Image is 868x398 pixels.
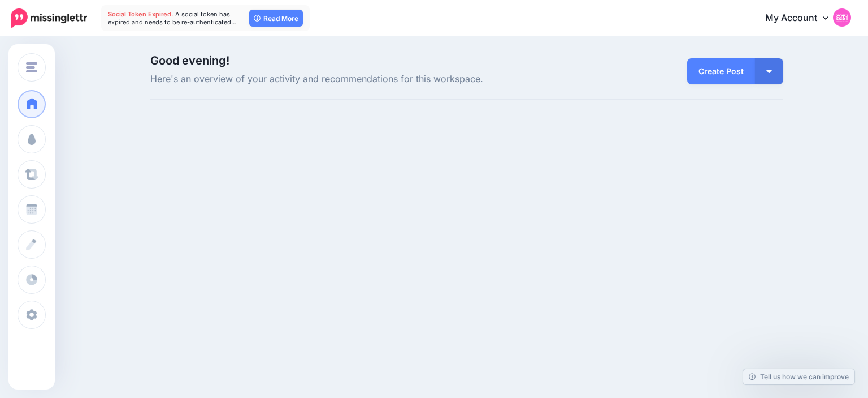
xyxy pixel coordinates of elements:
[11,8,87,28] img: Missinglettr
[108,10,173,18] span: Social Token Expired.
[766,70,772,73] img: arrow-down-white.png
[754,5,851,32] a: My Account
[108,10,237,26] span: A social token has expired and needs to be re-authenticated…
[743,369,854,384] a: Tell us how we can improve
[687,58,755,84] a: Create Post
[150,72,567,87] span: Here's an overview of your activity and recommendations for this workspace.
[249,10,303,27] a: Read More
[150,54,229,67] span: Good evening!
[26,62,37,72] img: menu.png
